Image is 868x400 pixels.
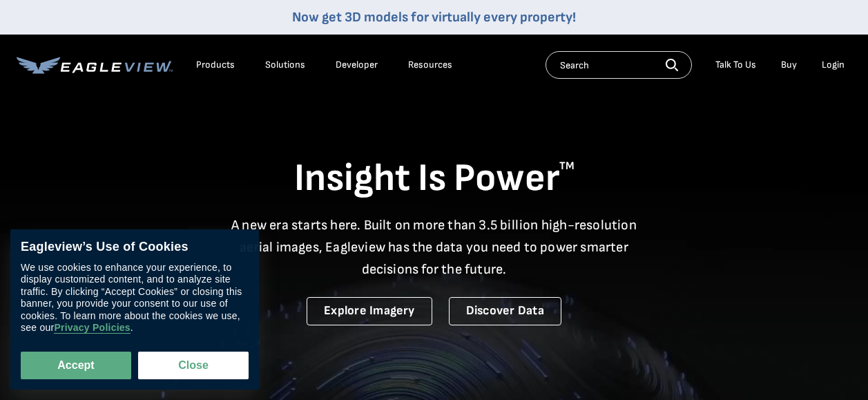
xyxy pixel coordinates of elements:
[408,59,452,71] div: Resources
[546,51,692,79] input: Search
[715,59,756,71] div: Talk To Us
[336,59,378,71] a: Developer
[54,323,130,334] a: Privacy Policies
[223,214,646,280] p: A new era starts here. Built on more than 3.5 billion high-resolution aerial images, Eagleview ha...
[781,59,797,71] a: Buy
[559,160,575,173] sup: TM
[449,297,561,325] a: Discover Data
[307,297,432,325] a: Explore Imagery
[822,59,845,71] div: Login
[21,240,249,255] div: Eagleview’s Use of Cookies
[292,9,576,26] a: Now get 3D models for virtually every property!
[21,352,131,379] button: Accept
[21,262,249,334] div: We use cookies to enhance your experience, to display customized content, and to analyze site tra...
[17,155,851,203] h1: Insight Is Power
[265,59,305,71] div: Solutions
[138,352,249,379] button: Close
[196,59,235,71] div: Products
